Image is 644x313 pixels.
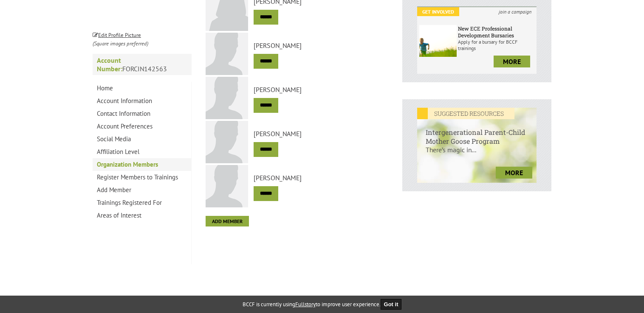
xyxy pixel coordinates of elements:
a: Add Member [206,216,249,226]
a: [PERSON_NAME] [254,41,398,50]
em: Get Involved [417,7,459,16]
a: Add Member [93,184,191,196]
a: Edit Profile Picture [93,30,141,39]
strong: Account Number: [97,56,122,73]
em: SUGGESTED RESOURCES [417,108,514,119]
a: Areas of Interest [93,209,191,222]
p: Apply for a bursary for BCCF trainings [458,39,534,51]
a: Affiliation Level [93,145,191,158]
h6: New ECE Professional Development Bursaries [458,25,534,39]
a: Account Preferences [93,120,191,133]
a: more [496,167,532,179]
img: Roy Tavuyanago [206,121,248,163]
a: Fullstory [295,301,316,308]
button: Got it [381,299,402,310]
small: Edit Profile Picture [93,31,141,39]
img: Aillen Odavar [206,77,248,119]
a: Account Information [93,95,191,107]
h6: Intergenerational Parent-Child Mother Goose Program [417,119,537,145]
i: (Square images preferred) [93,40,148,47]
a: [PERSON_NAME] [254,129,398,138]
a: [PERSON_NAME] [254,85,398,94]
p: There’s magic in... [417,145,537,162]
a: Social Media [93,133,191,145]
a: [PERSON_NAME] [254,173,398,182]
a: Organization Members [93,158,191,171]
a: Trainings Registered For [93,196,191,209]
a: Contact Information [93,107,191,120]
p: FORCIN142563 [93,54,192,75]
a: Home [93,82,191,95]
a: more [494,56,530,67]
img: Michelle Lundrigan [206,33,248,75]
i: join a campaign [494,7,537,16]
img: Teanna Perry [206,165,248,207]
a: Register Members to Trainings [93,171,191,184]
